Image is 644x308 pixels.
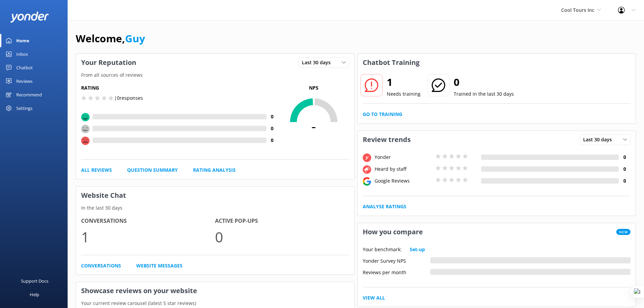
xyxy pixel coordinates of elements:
[278,84,349,92] p: NPS
[387,90,421,98] p: Needs training
[363,246,402,253] p: Your benchmark:
[76,187,354,204] h3: Website Chat
[387,74,421,90] h2: 1
[125,31,145,45] a: Guy
[266,137,278,144] h4: 0
[561,7,594,13] span: Cool Tours Inc
[619,165,630,173] h4: 0
[215,217,349,226] h4: Active Pop-ups
[302,59,335,66] span: Last 30 days
[363,257,430,263] div: Yonder Survey NPS
[81,217,215,226] h4: Conversations
[76,204,354,212] p: In the last 30 days
[266,113,278,120] h4: 0
[76,71,354,79] p: From all sources of reviews
[16,88,42,101] div: Recommend
[454,74,514,90] h2: 0
[583,136,616,143] span: Last 30 days
[363,294,385,302] a: View All
[358,223,428,241] h3: How you compare
[358,131,416,148] h3: Review trends
[81,84,278,92] h5: Rating
[16,101,32,115] div: Settings
[16,47,28,61] div: Inbox
[410,246,425,253] a: Set-up
[81,166,112,174] a: All Reviews
[278,117,349,134] span: -
[358,54,425,71] h3: Chatbot Training
[136,262,183,269] a: Website Messages
[10,11,49,23] img: yonder-white-logo.png
[373,165,434,173] div: Heard by staff
[373,153,434,161] div: Yonder
[30,288,39,301] div: Help
[373,177,434,185] div: Google Reviews
[76,54,141,71] h3: Your Reputation
[454,90,514,98] p: Trained in the last 30 days
[266,125,278,132] h4: 0
[363,203,406,210] a: Analyse Ratings
[215,226,349,248] p: 0
[81,262,121,269] a: Conversations
[76,282,354,300] h3: Showcase reviews on your website
[127,166,178,174] a: Question Summary
[619,177,630,185] h4: 0
[193,166,236,174] a: Rating Analysis
[16,61,33,74] div: Chatbot
[114,94,143,102] p: | 0 responses
[619,153,630,161] h4: 0
[81,226,215,248] p: 1
[363,269,430,275] div: Reviews per month
[616,229,630,235] span: New
[21,274,48,288] div: Support Docs
[363,111,402,118] a: Go to Training
[76,300,354,307] p: Your current review carousel (latest 5 star reviews)
[16,34,29,47] div: Home
[76,30,145,47] h1: Welcome,
[16,74,32,88] div: Reviews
